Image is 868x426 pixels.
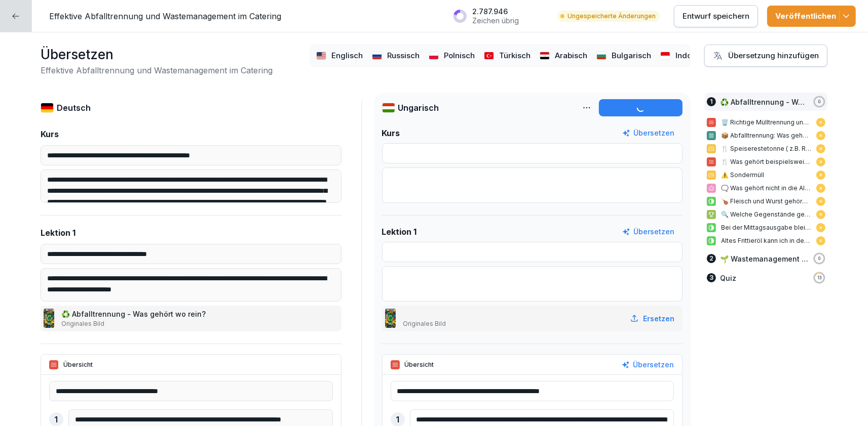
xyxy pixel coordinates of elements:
[63,360,93,369] p: Übersicht
[721,223,811,232] p: Bei der Mittagsausgabe bleiben 10 Schnitzel übrig. Ich entsorge die übrig gebliebenen Schnitzel i...
[721,144,811,153] p: 🍴 Speiserestetonne ( z.B. ReFood)
[721,157,811,166] p: 🍴 Was gehört beispielsweise in die Speiserestetonne (z.B. ReFood)?
[721,171,811,180] p: ⚠️ Sondermüll
[707,273,716,282] div: 3
[707,97,716,106] div: 1
[403,319,446,328] p: Originales Bild
[660,52,671,60] img: id.svg
[721,210,811,219] p: 🔍 Welche Gegenstände gehören in den Restmüll?
[398,102,439,114] p: Ungarisch
[674,5,758,27] button: Entwurf speichern
[41,45,273,64] h1: Übersetzen
[720,97,808,107] p: ♻️ Abfalltrennung - Was gehört wo rein?
[484,52,495,60] img: tr.svg
[596,52,607,60] img: bg.svg
[683,11,749,22] p: Entwurf speichern
[720,273,736,283] p: Quiz
[61,319,208,328] p: Originales Bild
[61,309,208,319] p: ♻️ Abfalltrennung - Was gehört wo rein?
[643,313,674,324] p: Ersetzen
[622,127,674,139] button: Übersetzen
[49,10,281,22] p: Effektive Abfalltrennung und Wastemanagement im Catering
[540,52,550,60] img: eg.svg
[382,226,417,238] p: Lektion 1
[721,184,811,193] p: 🗨️ Was gehört nicht in die Altmetallcontainer?
[713,50,819,61] div: Übersetzung hinzufügen
[707,254,716,263] div: 2
[444,50,475,62] p: Polnisch
[372,52,383,60] img: ru.svg
[385,309,396,328] img: x70gh4f82jn2wim043yw2gcs.png
[41,128,59,140] p: Kurs
[622,359,674,370] button: Übersetzen
[429,52,439,60] img: pl.svg
[721,197,811,206] p: 🍗 Fleisch und Wurst gehören in die grüne Speiserestetonne (z.B. Refood)
[721,236,811,245] p: Altes Frittieröl kann ich in der grünen Speiserestetonne entsorgen.
[41,64,273,76] h2: Effektive Abfalltrennung und Wastemanagement im Catering
[704,45,827,67] button: Übersetzung hinzufügen
[472,16,519,25] p: Zeichen übrig
[720,253,808,264] p: 🌱 Wastemanagement - Warum ist es wichtig?
[448,3,548,29] button: 2.787.946Zeichen übrig
[721,118,811,127] p: 🗑️ Richtige Mülltrennung und Entsorgung
[818,99,820,105] p: 0
[41,227,76,239] p: Lektion 1
[499,50,531,62] p: Türkisch
[41,103,54,113] img: de.svg
[387,50,420,62] p: Russisch
[767,6,856,27] button: Veröffentlichen
[57,102,91,114] p: Deutsch
[44,309,54,328] img: x70gh4f82jn2wim043yw2gcs.png
[721,131,811,140] p: 📦 Abfalltrennung: Was gehört in welche Mülltonne / Müllcontainer?
[555,50,587,62] p: Arabisch
[775,11,848,22] div: Veröffentlichen
[331,50,363,62] p: Englisch
[612,50,651,62] p: Bulgarisch
[568,12,656,21] p: Ungespeicherte Änderungen
[316,52,327,60] img: us.svg
[382,103,395,113] img: hu.svg
[817,275,821,281] p: 13
[382,127,400,139] p: Kurs
[405,360,434,369] p: Übersicht
[818,255,820,262] p: 0
[675,50,720,62] p: Indonesisch
[472,7,519,16] p: 2.787.946
[622,226,674,237] button: Übersetzen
